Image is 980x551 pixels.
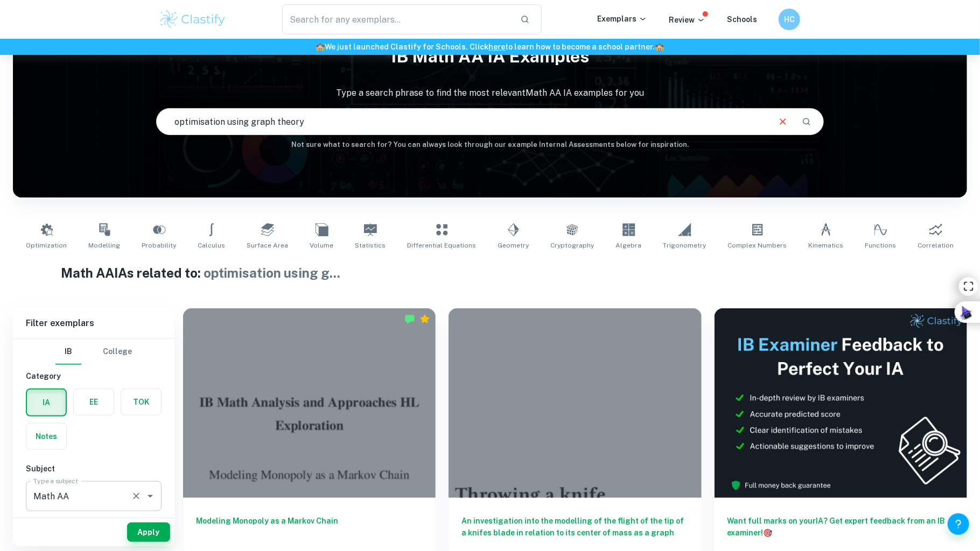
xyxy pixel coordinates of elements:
span: Functions [865,241,897,250]
button: Apply [127,522,170,542]
h6: We just launched Clastify for Schools. Click to learn how to become a school partner. [2,41,978,53]
button: Clear [773,111,793,132]
span: Trigonometry [663,241,706,250]
span: Differential Equations [408,241,477,250]
span: 🎯 [764,528,773,537]
h6: Category [26,370,162,382]
span: optimisation using g ... [204,265,341,280]
span: Modelling [89,241,121,250]
span: Cryptography [551,241,594,250]
span: Geometry [498,241,529,250]
h6: Want full marks on your IA ? Get expert feedback from an IB examiner! [727,515,954,539]
span: Algebra [616,241,642,250]
span: Probability [142,241,177,250]
a: here [489,43,506,51]
h6: Modeling Monopoly as a Markov Chain [196,515,423,550]
span: Correlation [918,241,954,250]
p: Exemplars [597,13,647,25]
button: Search [797,112,816,131]
span: Optimization [26,241,67,250]
span: Volume [310,241,334,250]
input: Search for any exemplars... [282,4,512,34]
h6: Subject [26,463,162,475]
img: Marked [404,314,415,324]
img: Thumbnail [715,308,967,498]
button: EE [74,389,114,415]
span: Complex Numbers [728,241,787,250]
a: Schools [727,15,757,24]
button: Open [143,489,158,504]
button: IB [55,339,81,365]
button: College [103,339,132,365]
button: HC [779,9,800,30]
button: Clear [129,489,144,504]
h1: IB Math AA IA examples [13,39,967,74]
p: Review [669,14,705,26]
div: Premium [419,314,430,324]
input: E.g. modelling a logo, player arrangements, shape of an egg... [157,107,768,137]
h6: Not sure what to search for? You can always look through our example Internal Assessments below f... [13,139,967,150]
span: 🏫 [655,43,664,51]
label: Type a subject [33,476,78,485]
span: Calculus [198,241,226,250]
h1: Math AA IAs related to: [61,263,920,282]
span: Statistics [355,241,386,250]
span: Surface Area [247,241,289,250]
h6: An investigation into the modelling of the flight of the tip of a knifes blade in relation to its... [461,515,688,550]
span: Kinematics [809,241,844,250]
div: Filter type choice [55,339,132,365]
h6: HC [783,13,796,25]
button: IA [27,390,66,415]
button: Notes [26,423,66,449]
span: 🏫 [316,43,325,51]
button: Help and Feedback [948,513,969,535]
p: Type a search phrase to find the most relevant Math AA IA examples for you [13,87,967,100]
button: TOK [121,389,161,415]
img: Clastify logo [158,9,227,30]
h6: Filter exemplars [13,308,174,338]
